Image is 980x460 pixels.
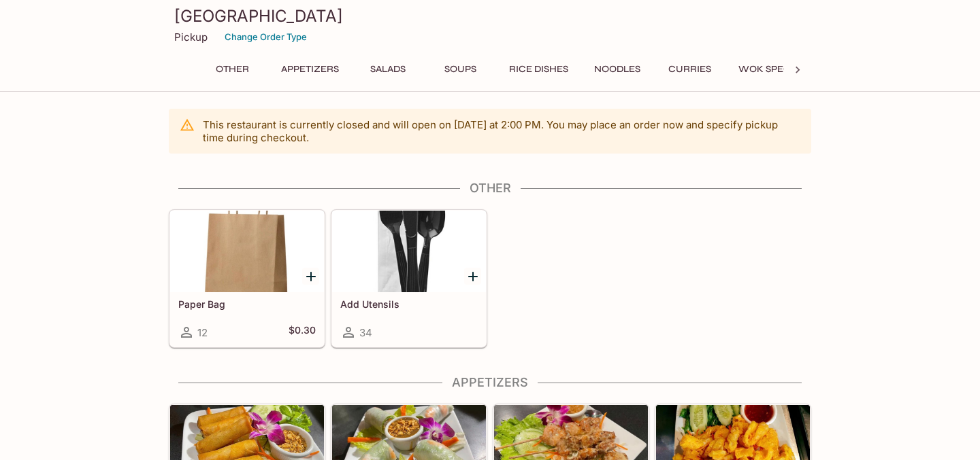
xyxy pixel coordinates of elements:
h3: [GEOGRAPHIC_DATA] [174,5,806,26]
button: Rice Dishes [502,60,576,79]
h5: $0.30 [289,324,316,340]
h5: Add Utensils [340,298,478,310]
button: Wok Specialties [731,60,832,79]
h4: Appetizers [169,375,811,390]
button: Change Order Type [218,26,313,48]
h5: Paper Bag [178,298,316,310]
a: Add Utensils34 [331,210,487,347]
button: Soups [429,60,491,79]
span: 12 [197,326,208,339]
button: Add Paper Bag [302,268,319,285]
span: 34 [359,326,372,339]
div: Paper Bag [170,211,324,292]
a: Paper Bag12$0.30 [169,210,325,347]
div: Add Utensils [332,211,486,292]
button: Add Add Utensils [464,268,481,285]
button: Other [201,60,263,79]
p: This restaurant is currently closed and will open on [DATE] at 2:00 PM . You may place an order n... [203,118,800,144]
h4: Other [169,181,811,196]
button: Salads [357,60,419,79]
button: Noodles [587,60,648,79]
button: Curries [659,60,720,79]
button: Appetizers [274,60,346,79]
p: Pickup [174,31,208,43]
